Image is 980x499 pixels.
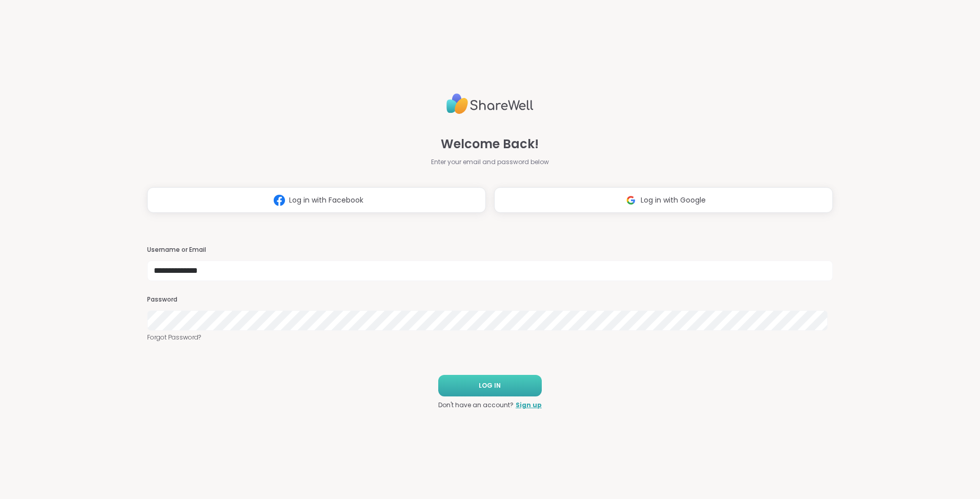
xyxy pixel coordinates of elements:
[479,381,501,390] span: LOG IN
[494,187,833,213] button: Log in with Google
[147,295,833,304] h3: Password
[289,195,363,206] span: Log in with Facebook
[147,333,833,342] a: Forgot Password?
[441,135,539,153] span: Welcome Back!
[621,191,641,210] img: ShareWell Logomark
[431,157,549,167] span: Enter your email and password below
[270,191,289,210] img: ShareWell Logomark
[641,195,706,206] span: Log in with Google
[147,187,486,213] button: Log in with Facebook
[516,401,542,410] a: Sign up
[147,246,833,254] h3: Username or Email
[438,401,514,410] span: Don't have an account?
[438,375,542,396] button: LOG IN
[446,89,534,118] img: ShareWell Logo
